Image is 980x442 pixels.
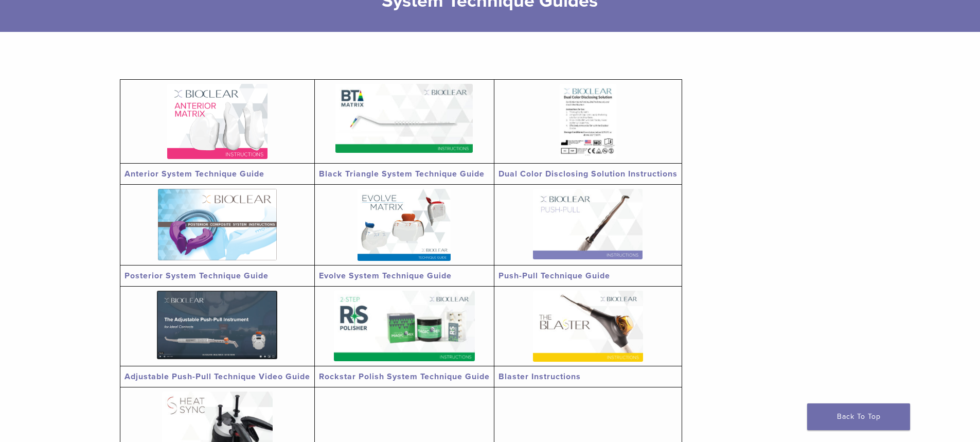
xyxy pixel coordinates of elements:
a: Dual Color Disclosing Solution Instructions [498,169,678,179]
a: Push-Pull Technique Guide [498,271,610,281]
a: Evolve System Technique Guide [319,271,452,281]
a: Black Triangle System Technique Guide [319,169,485,179]
a: Blaster Instructions [498,372,581,382]
a: Anterior System Technique Guide [124,169,264,179]
a: Rockstar Polish System Technique Guide [319,372,490,382]
a: Adjustable Push-Pull Technique Video Guide [124,372,310,382]
a: Posterior System Technique Guide [124,271,269,281]
a: Back To Top [807,403,910,430]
